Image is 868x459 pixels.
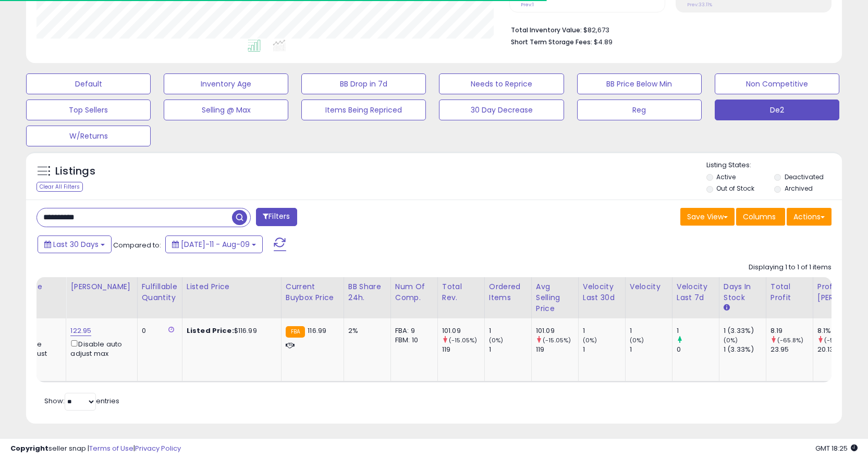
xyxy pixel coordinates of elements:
[583,326,625,336] div: 1
[743,212,776,222] span: Columns
[706,160,842,170] p: Listing States:
[724,326,766,336] div: 1 (3.33%)
[38,235,112,253] button: Last 30 Days
[26,100,151,120] button: Top Sellers
[583,281,621,303] div: Velocity Last 30d
[53,239,99,250] span: Last 30 Days
[164,73,288,94] button: Inventory Age
[771,281,809,303] div: Total Profit
[771,326,813,336] div: 8.19
[395,326,430,336] div: FBA: 9
[715,100,839,120] button: De2
[256,208,297,226] button: Filters
[301,100,426,120] button: Items Being Repriced
[511,38,592,46] b: Short Term Storage Fees:
[395,281,433,303] div: Num of Comp.
[736,208,785,226] button: Columns
[521,2,534,8] small: Prev: 1
[489,326,531,336] div: 1
[489,336,504,344] small: (0%)
[286,281,339,303] div: Current Buybox Price
[785,184,813,193] label: Archived
[630,345,672,354] div: 1
[348,281,386,303] div: BB Share 24h.
[442,281,480,303] div: Total Rev.
[165,235,263,253] button: [DATE]-11 - Aug-09
[489,345,531,354] div: 1
[10,443,48,453] strong: Copyright
[677,345,719,354] div: 0
[70,281,132,292] div: [PERSON_NAME]
[815,443,858,453] span: 2025-09-9 18:25 GMT
[113,240,161,250] span: Compared to:
[687,2,712,8] small: Prev: 33.11%
[583,345,625,354] div: 1
[630,281,668,292] div: Velocity
[135,443,181,453] a: Privacy Policy
[716,184,754,193] label: Out of Stock
[511,23,824,35] li: $82,673
[187,326,234,336] b: Listed Price:
[536,281,574,314] div: Avg Selling Price
[677,326,719,336] div: 1
[583,336,597,344] small: (0%)
[716,172,736,181] label: Active
[724,303,730,313] small: Days In Stock.
[785,172,824,181] label: Deactivated
[301,73,426,94] button: BB Drop in 7d
[777,336,803,344] small: (-65.8%)
[577,73,702,94] button: BB Price Below Min
[26,126,151,146] button: W/Returns
[630,336,644,344] small: (0%)
[26,73,151,94] button: Default
[55,164,95,179] h5: Listings
[724,345,766,354] div: 1 (3.33%)
[89,443,133,453] a: Terms of Use
[536,326,578,336] div: 101.09
[577,100,702,120] button: Reg
[286,326,305,338] small: FBA
[348,326,383,336] div: 2%
[8,281,62,292] div: Min Price
[511,26,582,34] b: Total Inventory Value:
[824,336,853,344] small: (-59.76%)
[680,208,735,226] button: Save View
[715,73,839,94] button: Non Competitive
[439,73,564,94] button: Needs to Reprice
[677,281,715,303] div: Velocity Last 7d
[771,345,813,354] div: 23.95
[489,281,527,303] div: Ordered Items
[439,100,564,120] button: 30 Day Decrease
[449,336,477,344] small: (-15.05%)
[187,281,277,292] div: Listed Price
[181,239,250,250] span: [DATE]-11 - Aug-09
[543,336,571,344] small: (-15.05%)
[594,37,613,47] span: $4.89
[442,326,484,336] div: 101.09
[724,336,738,344] small: (0%)
[749,263,832,272] div: Displaying 1 to 1 of 1 items
[70,338,129,358] div: Disable auto adjust max
[308,326,326,336] span: 116.99
[442,345,484,354] div: 119
[724,281,762,303] div: Days In Stock
[630,326,672,336] div: 1
[70,326,91,336] a: 122.95
[142,326,174,336] div: 0
[36,182,83,192] div: Clear All Filters
[10,444,181,454] div: seller snap | |
[187,326,273,336] div: $116.99
[395,336,430,345] div: FBM: 10
[142,281,178,303] div: Fulfillable Quantity
[787,208,832,226] button: Actions
[164,100,288,120] button: Selling @ Max
[44,396,119,406] span: Show: entries
[536,345,578,354] div: 119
